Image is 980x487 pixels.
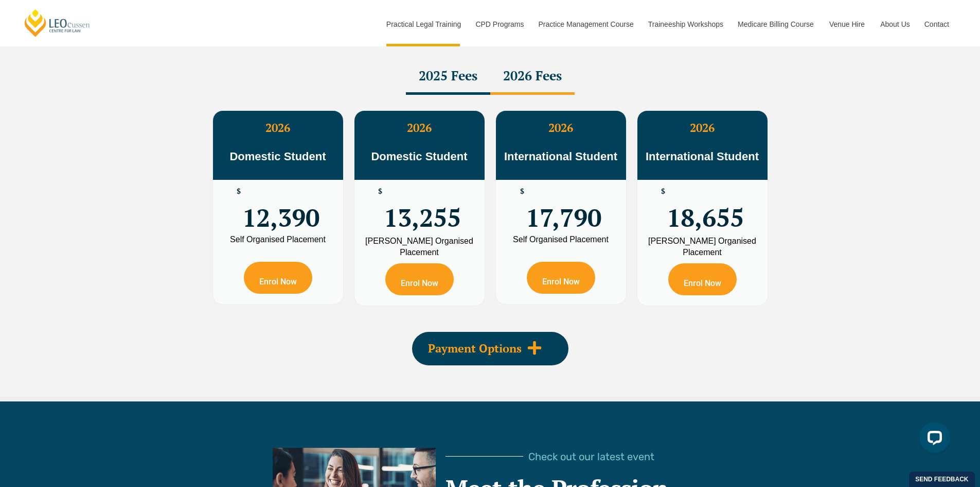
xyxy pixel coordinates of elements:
[378,188,382,195] span: $
[384,188,461,228] span: 13,255
[490,59,575,95] div: 2026 Fees
[730,2,822,46] a: Medicare Billing Course
[379,2,468,46] a: Practical Legal Training
[406,59,490,95] div: 2025 Fees
[371,150,467,163] span: Domestic Student
[822,2,872,46] a: Venue Hire
[645,236,760,258] div: [PERSON_NAME] Organised Placement
[531,2,640,46] a: Practice Management Course
[242,188,319,228] span: 12,390
[640,2,730,46] a: Traineeship Workshops
[229,150,326,163] span: Domestic Student
[362,236,477,258] div: [PERSON_NAME] Organised Placement
[504,150,617,163] span: International Student
[504,236,618,244] div: Self Organised Placement
[646,150,759,163] span: International Student
[385,263,454,295] a: Enrol Now
[520,188,524,195] span: $
[667,188,744,228] span: 18,655
[237,188,241,195] span: $
[528,451,654,462] span: Check out our latest event
[527,262,595,294] a: Enrol Now
[872,2,917,46] a: About Us
[661,188,665,195] span: $
[668,263,737,295] a: Enrol Now
[468,2,530,46] a: CPD Programs
[917,2,957,46] a: Contact
[911,418,954,461] iframe: LiveChat chat widget
[23,8,92,38] a: [PERSON_NAME] Centre for Law
[637,121,768,135] h3: 2026
[496,121,626,135] h3: 2026
[428,343,522,354] span: Payment Options
[221,236,335,244] div: Self Organised Placement
[526,188,601,228] span: 17,790
[354,121,485,135] h3: 2026
[244,262,312,294] a: Enrol Now
[213,121,343,135] h3: 2026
